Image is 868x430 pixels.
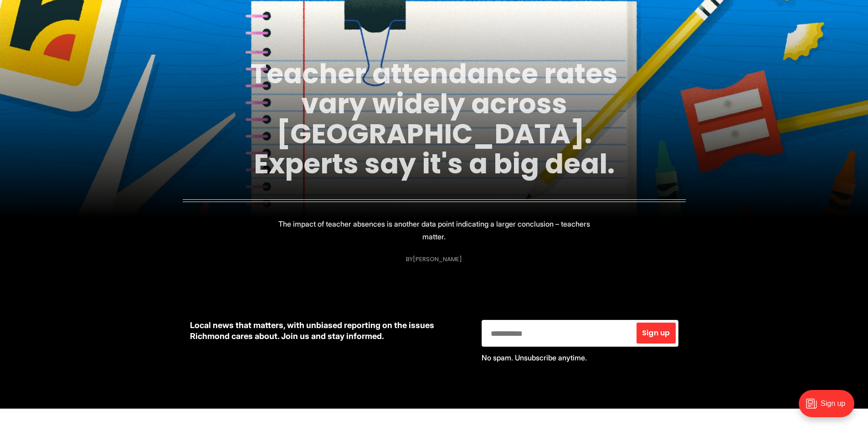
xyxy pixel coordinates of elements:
p: The impact of teacher absences is another data point indicating a larger conclusion – teachers ma... [272,218,596,243]
a: [PERSON_NAME] [413,255,462,263]
div: By [406,256,462,263]
iframe: portal-trigger [791,385,868,430]
span: No spam. Unsubscribe anytime. [482,353,587,362]
button: Sign up [637,323,675,344]
span: Sign up [642,329,670,337]
p: Local news that matters, with unbiased reporting on the issues Richmond cares about. Join us and ... [190,320,467,342]
a: Teacher attendance rates vary widely across [GEOGRAPHIC_DATA]. Experts say it's a big deal. [251,55,618,183]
